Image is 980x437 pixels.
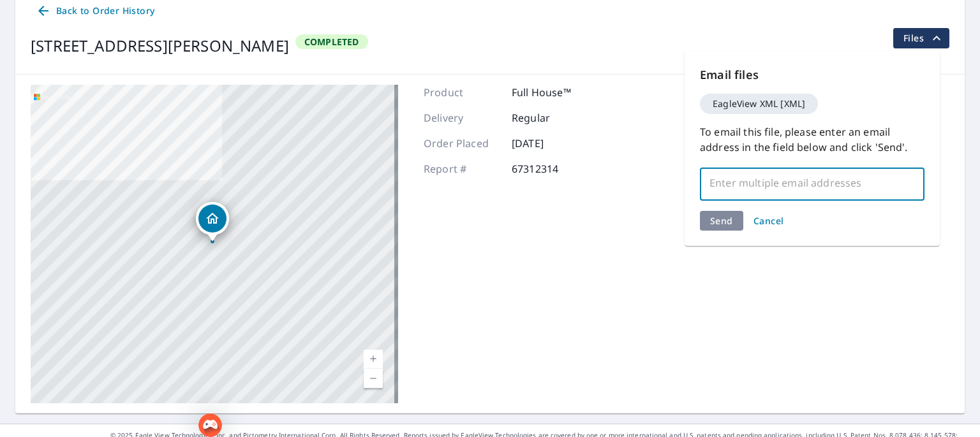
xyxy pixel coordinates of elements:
[754,215,784,227] span: Cancel
[364,369,383,388] a: Current Level 17, Zoom Out
[705,99,813,108] span: EagleView XML [XML]
[512,161,588,176] p: 67312314
[424,161,500,176] p: Report #
[706,171,900,195] input: Enter multiple email addresses
[36,3,154,19] span: Back to Order History
[512,85,588,100] p: Full House™
[196,202,229,241] div: Dropped pin, building 1, Residential property, 1516 Marshall St Little Rock, AR 72202
[512,136,588,151] p: [DATE]
[424,85,500,100] p: Product
[512,110,588,125] p: Regular
[424,136,500,151] p: Order Placed
[700,66,924,83] p: Email files
[31,34,289,57] div: [STREET_ADDRESS][PERSON_NAME]
[297,36,367,48] span: Completed
[700,124,924,155] p: To email this file, please enter an email address in the field below and click 'Send'.
[903,31,944,46] span: Files
[364,350,383,369] a: Current Level 17, Zoom In
[748,211,789,231] button: Cancel
[424,110,500,125] p: Delivery
[893,28,949,48] button: filesDropdownBtn-67312314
